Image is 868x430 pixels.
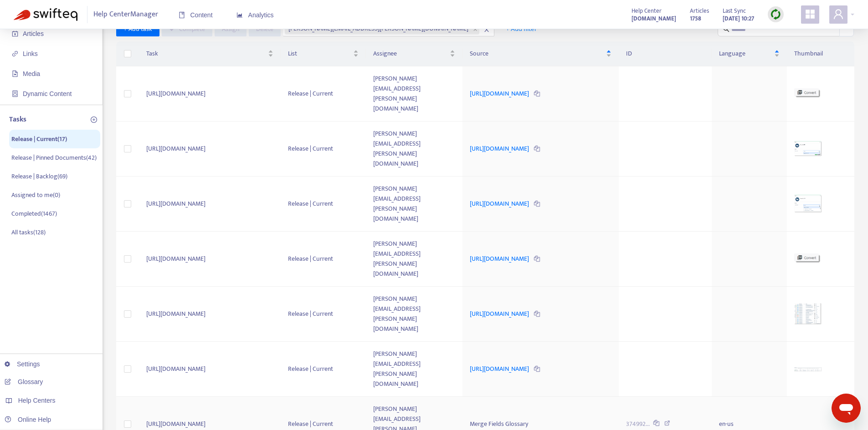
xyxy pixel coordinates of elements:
span: Articles [690,6,709,16]
span: List [288,49,351,59]
a: [URL][DOMAIN_NAME] [470,88,530,99]
span: account-book [12,30,18,37]
span: Source [470,49,604,59]
span: book [179,12,185,18]
img: media-preview [794,141,822,156]
td: Release | Current [281,177,366,232]
img: media-preview [794,253,822,264]
td: Release | Current [281,232,366,287]
span: Content [179,11,213,19]
td: [PERSON_NAME][EMAIL_ADDRESS][PERSON_NAME][DOMAIN_NAME] [366,287,462,342]
td: Release | Current [281,342,366,397]
span: Articles [23,30,44,37]
th: List [281,41,366,66]
a: [URL][DOMAIN_NAME] [470,364,530,374]
span: Links [23,50,38,57]
span: Help Centers [18,397,56,404]
th: Thumbnail [787,41,854,66]
span: plus-circle [91,116,97,123]
td: Release | Current [281,66,366,121]
span: Merge Fields Glossary [470,419,528,429]
p: All tasks ( 128 ) [11,228,46,237]
td: [PERSON_NAME][EMAIL_ADDRESS][PERSON_NAME][DOMAIN_NAME] [366,232,462,287]
span: + Add filter [506,24,537,35]
td: [PERSON_NAME][EMAIL_ADDRESS][PERSON_NAME][DOMAIN_NAME] [366,66,462,121]
td: [URL][DOMAIN_NAME] [139,232,281,287]
p: Release | Current ( 17 ) [11,134,67,144]
a: [URL][DOMAIN_NAME] [470,309,530,319]
span: file-image [12,71,18,77]
p: Assigned to me ( 0 ) [11,190,60,200]
p: Release | Backlog ( 69 ) [11,172,67,181]
img: media-preview [794,195,822,212]
td: [URL][DOMAIN_NAME] [139,342,281,397]
span: Assignee [373,49,448,59]
td: [URL][DOMAIN_NAME] [139,177,281,232]
span: Help Center [632,6,662,16]
a: [URL][DOMAIN_NAME] [470,253,530,264]
td: [URL][DOMAIN_NAME] [139,66,281,121]
span: Analytics [236,11,274,19]
p: Tasks [9,114,26,125]
iframe: Button to launch messaging window [832,394,861,423]
span: Media [23,70,40,77]
img: sync.dc5367851b00ba804db3.png [770,9,781,20]
a: [URL][DOMAIN_NAME] [470,143,530,154]
span: appstore [805,9,816,20]
img: media-preview [794,303,822,324]
p: Completed ( 1467 ) [11,209,57,218]
td: [URL][DOMAIN_NAME] [139,287,281,342]
td: Release | Current [281,121,366,177]
a: [DOMAIN_NAME] [632,13,676,24]
span: user [833,9,844,20]
span: Language [719,49,772,59]
span: Task [146,49,267,59]
th: Task [139,41,281,66]
img: Swifteq [14,8,77,21]
td: [PERSON_NAME][EMAIL_ADDRESS][PERSON_NAME][DOMAIN_NAME] [366,342,462,397]
span: area-chart [236,12,243,18]
a: [URL][DOMAIN_NAME] [470,198,530,209]
td: Release | Current [281,287,366,342]
a: Online Help [5,416,51,423]
p: Release | Pinned Documents ( 42 ) [11,153,97,162]
span: link [12,51,18,57]
span: Dynamic Content [23,90,72,97]
td: [URL][DOMAIN_NAME] [139,121,281,177]
img: media-preview [794,367,822,371]
span: container [12,91,18,97]
img: media-preview [794,88,822,99]
th: Assignee [366,41,462,66]
td: [PERSON_NAME][EMAIL_ADDRESS][PERSON_NAME][DOMAIN_NAME] [366,121,462,177]
span: Help Center Manager [93,6,158,23]
th: ID [619,41,712,66]
span: close [483,26,490,33]
td: [PERSON_NAME][EMAIL_ADDRESS][PERSON_NAME][DOMAIN_NAME] [366,177,462,232]
a: Glossary [5,378,43,385]
a: Settings [5,360,40,368]
strong: [DATE] 10:27 [723,14,754,24]
span: Last Sync [723,6,746,16]
span: 374992... [626,419,650,429]
strong: 1758 [690,14,701,24]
